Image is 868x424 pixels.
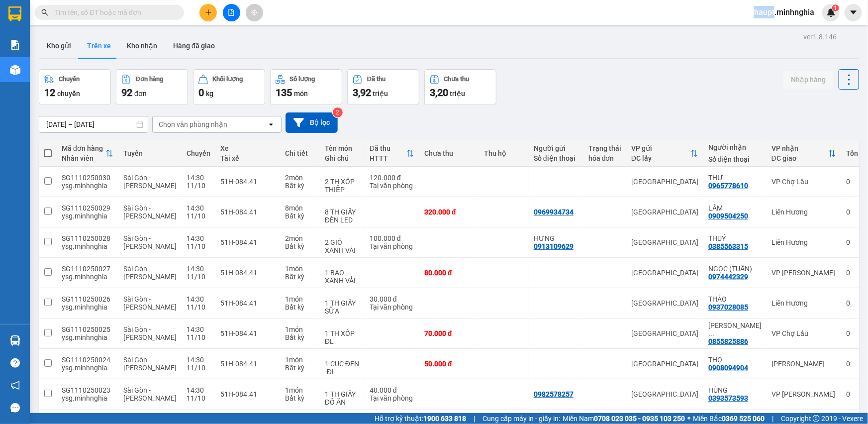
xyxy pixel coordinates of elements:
[285,333,315,341] div: Bất kỳ
[370,242,414,250] div: Tại văn phòng
[708,143,762,151] div: Người nhận
[772,178,836,186] div: VP Chợ Lầu
[62,144,105,152] div: Mã đơn hàng
[187,325,210,333] div: 14:30
[121,87,132,99] span: 92
[631,178,698,186] div: [GEOGRAPHIC_DATA]
[708,295,762,303] div: THẢO
[123,295,177,311] span: Sài Gòn - [PERSON_NAME]
[57,140,118,167] th: Toggle SortBy
[708,364,748,372] div: 0908094904
[708,394,748,402] div: 0393573593
[228,9,235,16] span: file-add
[187,333,210,341] div: 11/10
[62,212,113,220] div: ysg.minhnghia
[708,242,748,250] div: 0385563315
[57,90,80,98] span: chuyến
[187,242,210,250] div: 11/10
[123,356,177,372] span: Sài Gòn - [PERSON_NAME]
[62,154,105,162] div: Nhân viên
[62,273,113,281] div: ysg.minhnghia
[325,178,360,194] div: 2 TH XỐP THIỆP
[10,335,20,346] img: warehouse-icon
[62,325,113,333] div: SG1110250025
[783,71,834,89] button: Nhập hàng
[325,329,360,345] div: 1 TH XỐP ĐL
[373,90,388,98] span: triệu
[286,112,338,133] button: Bộ lọc
[123,234,177,250] span: Sài Gòn - [PERSON_NAME]
[270,69,342,105] button: Số lượng135món
[159,119,227,129] div: Chọn văn phòng nhận
[123,265,177,281] span: Sài Gòn - [PERSON_NAME]
[588,144,621,152] div: Trạng thái
[119,34,165,58] button: Kho nhận
[285,149,315,157] div: Chi tiết
[370,144,406,152] div: Đã thu
[325,299,360,315] div: 1 TH GIẤY SỮA
[772,299,836,307] div: Liên Hương
[370,295,414,303] div: 30.000 đ
[285,364,315,372] div: Bất kỳ
[687,417,690,421] span: ⚪️
[220,178,275,186] div: 51H-084.41
[708,329,714,337] span: ...
[772,329,836,337] div: VP Chợ Lầu
[116,69,188,105] button: Đơn hàng92đơn
[772,208,836,216] div: Liên Hương
[285,303,315,311] div: Bất kỳ
[294,90,308,98] span: món
[534,144,579,152] div: Người gửi
[450,90,465,98] span: triệu
[832,4,839,11] sup: 1
[631,269,698,277] div: [GEOGRAPHIC_DATA]
[44,87,55,99] span: 12
[220,390,275,398] div: 51H-084.41
[333,107,343,117] sup: 2
[325,208,360,224] div: 8 TH GIẤY ĐÈN LED
[708,386,762,394] div: HÙNG
[220,154,275,162] div: Tài xế
[708,204,762,212] div: LÂM
[187,174,210,182] div: 14:30
[708,321,762,337] div: DUNG TUẤN MẬP
[626,140,703,167] th: Toggle SortBy
[39,34,79,58] button: Kho gửi
[708,182,748,190] div: 0965778610
[187,356,210,364] div: 14:30
[267,120,275,128] svg: open
[165,34,223,58] button: Hàng đã giao
[62,356,113,364] div: SG1110250024
[285,386,315,394] div: 1 món
[193,69,265,105] button: Khối lượng0kg
[123,204,177,220] span: Sài Gòn - [PERSON_NAME]
[136,76,163,83] div: Đơn hàng
[708,234,762,242] div: THUÝ
[813,415,820,422] span: copyright
[370,154,406,162] div: HTTT
[693,413,765,424] span: Miền Bắc
[220,238,275,246] div: 51H-084.41
[62,174,113,182] div: SG1110250030
[62,265,113,273] div: SG1110250027
[325,154,360,162] div: Ghi chú
[62,204,113,212] div: SG1110250029
[290,76,315,83] div: Số lượng
[423,415,466,423] strong: 1900 633 818
[424,69,496,105] button: Chưa thu3,20 triệu
[285,174,315,182] div: 2 món
[631,238,698,246] div: [GEOGRAPHIC_DATA]
[123,325,177,341] span: Sài Gòn - [PERSON_NAME]
[772,360,836,368] div: [PERSON_NAME]
[370,182,414,190] div: Tại văn phòng
[187,273,210,281] div: 11/10
[62,394,113,402] div: ysg.minhnghia
[424,360,474,368] div: 50.000 đ
[285,325,315,333] div: 1 món
[251,9,258,16] span: aim
[223,4,240,21] button: file-add
[220,269,275,277] div: 51H-084.41
[62,234,113,242] div: SG1110250028
[444,76,470,83] div: Chưa thu
[534,234,579,242] div: HƯNG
